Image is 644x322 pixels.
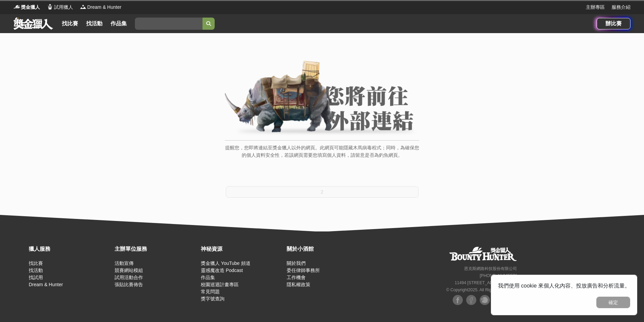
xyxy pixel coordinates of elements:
[115,268,143,273] a: 競賽網站模組
[466,295,476,305] img: Facebook
[14,4,40,11] a: Logo獎金獵人
[47,3,53,10] img: Logo
[80,4,121,11] a: LogoDream & Hunter
[225,144,419,166] p: 提醒您，您即將連結至獎金獵人以外的網頁。此網頁可能隱藏木馬病毒程式；同時，為確保您的個人資料安全性，若該網頁需要您填寫個人資料，請留意是否為釣魚網頁。
[108,19,129,28] a: 作品集
[201,296,224,301] a: 獎字號查詢
[225,60,419,137] img: External Link Banner
[47,4,73,11] a: Logo試用獵人
[115,261,134,266] a: 活動宣傳
[507,310,517,316] span: 中文
[586,4,605,11] a: 主辦專區
[455,280,517,285] small: 11494 [STREET_ADDRESS] 3 樓
[226,186,419,198] button: 2
[201,275,215,280] a: 作品集
[115,275,143,280] a: 試用活動合作
[29,245,111,253] div: 獵人服務
[21,4,40,11] span: 獎金獵人
[115,282,143,287] a: 張貼比賽佈告
[480,295,490,305] img: Plurk
[84,19,105,28] a: 找活動
[597,18,630,29] a: 辦比賽
[596,297,630,308] button: 確定
[287,268,320,273] a: 委任律師事務所
[287,275,306,280] a: 工作機會
[115,245,197,253] div: 主辦單位服務
[80,3,87,10] img: Logo
[59,19,81,28] a: 找比賽
[29,268,43,273] a: 找活動
[54,4,73,11] span: 試用獵人
[498,283,630,289] span: 我們使用 cookie 來個人化內容、投放廣告和分析流量。
[201,245,283,253] div: 神秘資源
[201,261,251,266] a: 獎金獵人 YouTube 頻道
[453,295,463,305] img: Facebook
[464,266,517,271] small: 恩克斯網路科技股份有限公司
[480,273,517,278] small: [PHONE_NUMBER]
[201,282,239,287] a: 校園巡迴計畫專區
[446,288,517,292] small: © Copyright 2025 . All Rights Reserved.
[29,282,63,287] a: Dream & Hunter
[287,261,306,266] a: 關於我們
[29,275,43,280] a: 找試用
[612,4,630,11] a: 服務介紹
[87,4,121,11] span: Dream & Hunter
[287,282,310,287] a: 隱私權政策
[29,261,43,266] a: 找比賽
[201,289,220,294] a: 常見問題
[201,268,243,273] a: 靈感魔改造 Podcast
[14,3,20,10] img: Logo
[287,245,369,253] div: 關於小酒館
